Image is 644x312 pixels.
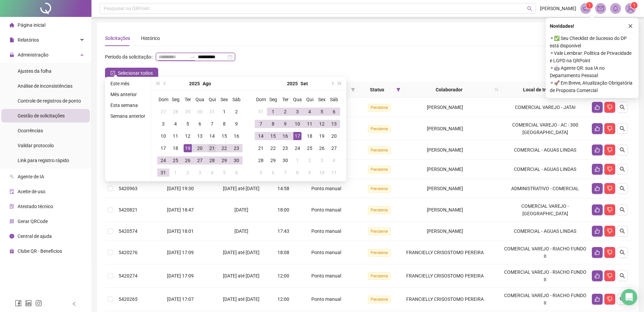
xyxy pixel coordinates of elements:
[169,106,182,118] td: 2025-07-28
[105,51,156,62] label: Período da solicitação
[620,105,625,110] span: search
[196,120,204,128] div: 6
[427,126,463,131] span: [PERSON_NAME]
[18,128,43,133] span: Ocorrências
[108,101,148,109] li: Esta semana
[189,77,200,90] button: year panel
[108,80,148,88] li: Este mês
[255,93,267,106] th: Dom
[328,118,340,130] td: 2025-09-13
[267,142,279,154] td: 2025-09-22
[182,154,194,166] td: 2025-08-26
[171,120,180,128] div: 4
[607,166,612,172] span: dislike
[267,93,279,106] th: Seg
[306,120,314,128] div: 11
[206,154,218,166] td: 2025-08-28
[633,3,636,8] span: 1
[230,166,243,179] td: 2025-09-06
[194,118,206,130] td: 2025-08-06
[269,120,277,128] div: 8
[182,142,194,154] td: 2025-08-19
[18,83,72,89] span: Análise de inconsistências
[279,93,291,106] th: Ter
[336,77,344,90] button: super-next-year
[493,85,500,95] span: search
[141,35,160,42] div: Histórico
[218,93,230,106] th: Sex
[184,169,192,177] div: 2
[18,68,51,74] span: Ajustes da folha
[257,156,265,164] div: 28
[293,156,302,164] div: 1
[588,3,591,8] span: 1
[612,5,619,12] span: bell
[218,130,230,142] td: 2025-08-15
[119,186,138,191] span: 5420963
[316,118,328,130] td: 2025-09-12
[105,35,130,42] div: Solicitações
[171,156,180,164] div: 25
[220,132,228,140] div: 15
[350,85,356,95] span: filter
[625,3,636,14] img: 92237
[255,118,267,130] td: 2025-09-07
[182,130,194,142] td: 2025-08-12
[330,169,338,177] div: 11
[281,169,289,177] div: 7
[171,108,180,116] div: 28
[330,156,338,164] div: 4
[169,118,182,130] td: 2025-08-04
[255,142,267,154] td: 2025-09-21
[306,156,314,164] div: 2
[220,169,228,177] div: 5
[304,93,316,106] th: Qui
[368,147,391,154] span: Pendente
[18,204,53,209] span: Atestado técnico
[281,132,289,140] div: 16
[267,106,279,118] td: 2025-09-01
[9,38,14,42] span: file
[586,2,593,9] sup: 1
[304,154,316,166] td: 2025-10-02
[293,169,302,177] div: 8
[108,90,148,98] li: Mês anterior
[620,250,625,255] span: search
[196,132,204,140] div: 13
[232,156,241,164] div: 30
[281,108,289,116] div: 2
[318,169,326,177] div: 10
[267,166,279,179] td: 2025-10-06
[621,289,637,305] div: Open Intercom Messenger
[257,144,265,152] div: 21
[368,166,391,173] span: Pendente
[18,98,81,104] span: Controle de registros de ponto
[318,108,326,116] div: 5
[316,130,328,142] td: 2025-09-19
[206,166,218,179] td: 2025-09-04
[269,132,277,140] div: 15
[169,93,182,106] th: Seg
[595,296,600,302] span: like
[607,207,612,213] span: dislike
[182,166,194,179] td: 2025-09-02
[287,77,298,90] button: year panel
[232,169,241,177] div: 6
[501,117,589,140] td: COMERCIAL VAREJO - AC - 300 [GEOGRAPHIC_DATA]
[607,250,612,255] span: dislike
[208,169,216,177] div: 4
[595,207,600,213] span: like
[281,156,289,164] div: 30
[304,166,316,179] td: 2025-10-09
[269,144,277,152] div: 22
[218,142,230,154] td: 2025-08-22
[220,108,228,116] div: 1
[620,207,625,213] span: search
[267,130,279,142] td: 2025-09-15
[257,169,265,177] div: 5
[230,154,243,166] td: 2025-08-30
[218,106,230,118] td: 2025-08-01
[291,142,304,154] td: 2025-09-24
[230,106,243,118] td: 2025-08-02
[190,54,195,60] span: swap-right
